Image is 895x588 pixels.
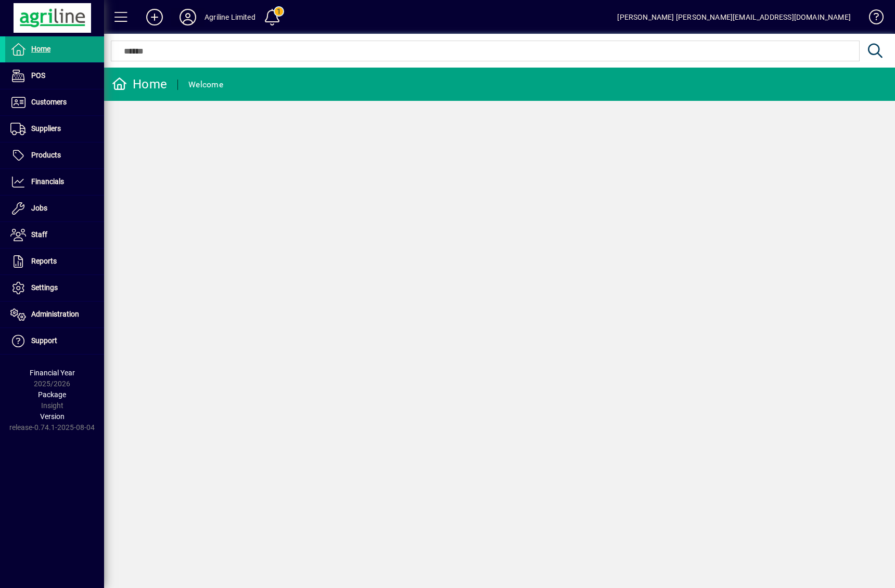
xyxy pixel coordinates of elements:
[30,369,75,377] span: Financial Year
[171,8,204,27] button: Profile
[31,151,61,159] span: Products
[38,390,66,399] span: Package
[112,76,167,93] div: Home
[31,257,57,265] span: Reports
[31,177,64,186] span: Financials
[31,98,67,106] span: Customers
[204,9,255,25] div: Agriline Limited
[5,169,104,195] a: Financials
[188,76,223,93] div: Welcome
[617,9,851,25] div: [PERSON_NAME] [PERSON_NAME][EMAIL_ADDRESS][DOMAIN_NAME]
[31,124,61,133] span: Suppliers
[31,45,50,53] span: Home
[31,204,47,212] span: Jobs
[138,8,171,27] button: Add
[5,116,104,142] a: Suppliers
[5,249,104,275] a: Reports
[5,328,104,354] a: Support
[861,2,882,36] a: Knowledge Base
[5,142,104,168] a: Products
[5,222,104,248] a: Staff
[5,63,104,89] a: POS
[31,283,58,292] span: Settings
[31,230,47,239] span: Staff
[5,302,104,328] a: Administration
[5,89,104,115] a: Customers
[5,195,104,221] a: Jobs
[31,336,57,345] span: Support
[31,71,45,80] span: POS
[31,310,79,318] span: Administration
[40,412,65,421] span: Version
[5,275,104,301] a: Settings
